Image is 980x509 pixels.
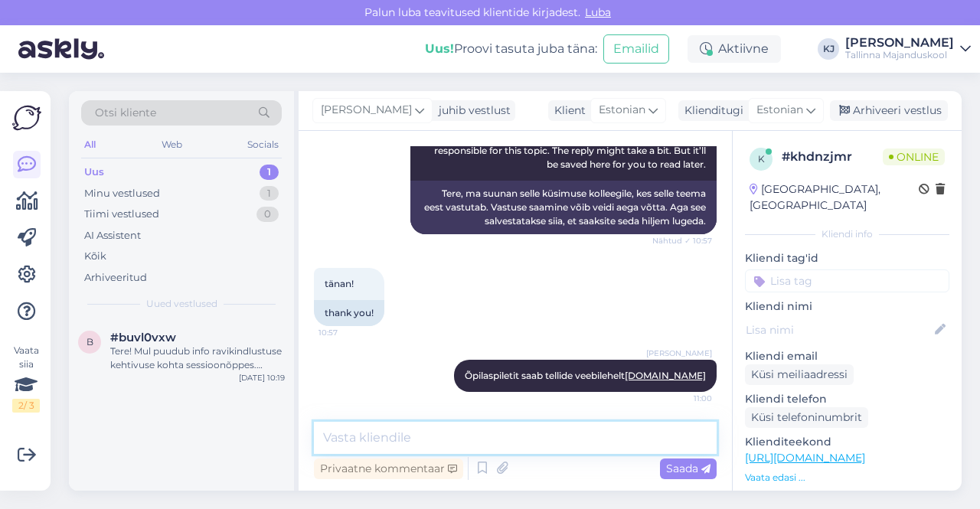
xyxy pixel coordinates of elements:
p: Vaata edasi ... [745,471,949,485]
span: b [87,336,93,347]
span: Uued vestlused [146,297,217,311]
div: Tere! Mul puudub info ravikindlustuse kehtivuse kohta sessioonõppes. Palun oodake, ma suunan teie... [110,344,285,372]
div: thank you! [314,300,384,326]
span: Hello, I am routing this question to the colleague who is responsible for this topic. The reply m... [434,131,708,170]
div: [DATE] 10:19 [239,372,285,383]
div: Arhiveeri vestlus [830,100,948,121]
a: [PERSON_NAME]Tallinna Majanduskool [845,37,971,61]
div: Küsi meiliaadressi [745,364,854,385]
div: Kliendi info [745,227,949,241]
div: 1 [260,186,279,201]
a: [DOMAIN_NAME] [625,370,706,381]
span: Estonian [756,102,803,119]
div: [GEOGRAPHIC_DATA], [GEOGRAPHIC_DATA] [750,181,919,214]
span: 11:00 [655,393,712,404]
span: Online [883,148,945,165]
div: Küsi telefoninumbrit [745,407,868,428]
a: [URL][DOMAIN_NAME] [745,451,865,465]
p: Kliendi telefon [745,391,949,407]
p: Kliendi nimi [745,299,949,315]
div: Proovi tasuta juba täna: [425,40,597,58]
span: #buvl0vxw [110,331,176,344]
div: Web [158,135,185,155]
p: Kliendi email [745,348,949,364]
p: Kliendi tag'id [745,250,949,266]
div: All [81,135,99,155]
div: Arhiveeritud [84,270,147,285]
div: # khdnzjmr [782,148,883,166]
div: [PERSON_NAME] [845,37,954,49]
div: Aktiivne [688,35,781,63]
div: 0 [256,207,279,222]
div: 2 / 3 [12,399,40,413]
div: Tiimi vestlused [84,207,159,222]
div: Tere, ma suunan selle küsimuse kolleegile, kes selle teema eest vastutab. Vastuse saamine võib ve... [410,181,717,234]
span: Nähtud ✓ 10:57 [652,235,712,246]
span: Estonian [599,102,645,119]
div: Uus [84,165,104,180]
span: [PERSON_NAME] [646,347,712,359]
div: AI Assistent [84,228,141,243]
div: Tallinna Majanduskool [845,49,954,61]
span: Õpilaspiletit saab tellide veebilehelt [465,370,706,381]
span: 10:57 [318,327,376,338]
input: Lisa nimi [746,321,932,338]
span: Saada [666,462,710,475]
p: Klienditeekond [745,434,949,450]
span: tänan! [325,278,354,289]
span: [PERSON_NAME] [321,102,412,119]
b: Uus! [425,41,454,56]
div: KJ [818,38,839,60]
span: Luba [580,5,616,19]
img: Askly Logo [12,103,41,132]
span: k [758,153,765,165]
div: Klient [548,103,586,119]
button: Emailid [603,34,669,64]
input: Lisa tag [745,269,949,292]
span: Otsi kliente [95,105,156,121]
div: Minu vestlused [84,186,160,201]
div: Klienditugi [678,103,743,119]
div: Privaatne kommentaar [314,458,463,479]
div: 1 [260,165,279,180]
div: juhib vestlust [433,103,511,119]
div: Socials [244,135,282,155]
div: Kõik [84,249,106,264]
div: Vaata siia [12,344,40,413]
